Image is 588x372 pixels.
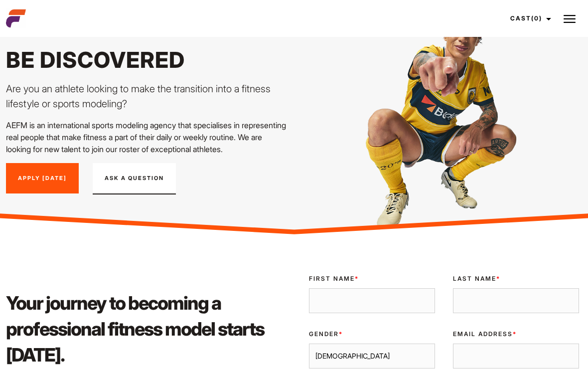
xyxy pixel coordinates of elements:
label: Gender [309,330,435,339]
label: First Name [309,274,435,283]
a: Apply [DATE] [6,163,79,194]
p: AEFM is an international sports modeling agency that specialises in representing real people that... [6,119,288,155]
label: Email Address [453,330,579,339]
h1: Be Discovered [6,46,288,73]
span: (0) [531,14,542,22]
img: Burger icon [564,13,576,25]
h2: Your journey to becoming a professional fitness model starts [DATE]. [6,290,288,368]
p: Are you an athlete looking to make the transition into a fitness lifestyle or sports modeling? [6,81,288,111]
a: Cast(0) [501,5,557,32]
label: Last Name [453,274,579,283]
button: Ask A Question [93,163,176,195]
img: cropped-aefm-brand-fav-22-square.png [6,8,26,28]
